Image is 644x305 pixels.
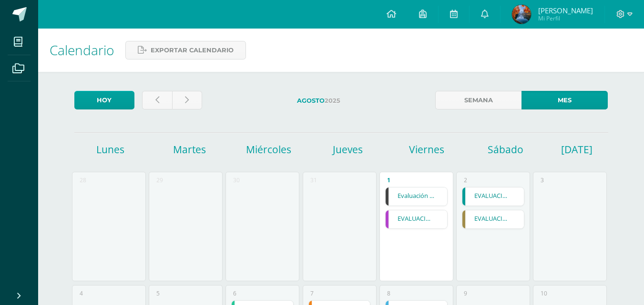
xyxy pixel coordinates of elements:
[151,41,234,59] span: Exportar calendario
[541,289,547,297] div: 10
[561,143,573,156] h1: [DATE]
[388,143,465,156] h1: Viernes
[462,187,524,206] a: EVALUACION TERCERA UNIDAD
[521,91,608,109] a: Mes
[310,289,314,297] div: 7
[541,176,544,184] div: 3
[74,91,134,109] a: Hoy
[385,187,448,206] div: Evaluación 3ra Unidad | Tarea
[230,143,307,156] h1: Miércoles
[538,6,593,15] span: [PERSON_NAME]
[462,210,524,228] a: EVALUACION TERCERA UNIDAD
[385,210,448,229] div: EVALUACIÓN 3U | Tarea
[233,176,240,184] div: 30
[72,143,149,156] h1: Lunes
[80,289,83,297] div: 4
[435,91,521,109] a: Semana
[310,176,317,184] div: 31
[462,210,524,229] div: EVALUACION TERCERA UNIDAD | Tarea
[464,176,467,184] div: 2
[297,97,325,104] strong: Agosto
[386,187,447,206] a: Evaluación 3ra Unidad
[538,14,593,22] span: Mi Perfil
[387,289,390,297] div: 8
[210,91,428,110] label: 2025
[50,41,114,59] span: Calendario
[152,143,228,156] h1: Martes
[387,176,390,184] div: 1
[468,143,544,156] h1: Sábado
[309,143,386,156] h1: Jueves
[125,41,246,59] a: Exportar calendario
[386,210,447,228] a: EVALUACIÓN 3U
[462,187,524,206] div: EVALUACION TERCERA UNIDAD | Tarea
[512,5,531,24] img: 1e1d9445a99b2f04129867a1628ff1b3.png
[233,289,236,297] div: 6
[464,289,467,297] div: 9
[156,176,163,184] div: 29
[156,289,160,297] div: 5
[80,176,86,184] div: 28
